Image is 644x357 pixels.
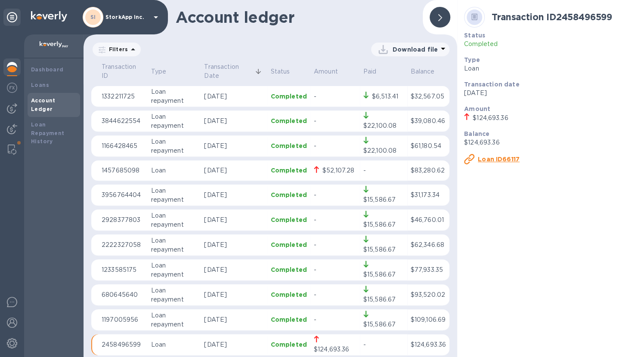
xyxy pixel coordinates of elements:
p: - [314,191,356,200]
p: Loan repayment [151,236,197,254]
p: - [314,117,356,126]
p: Loan repayment [151,286,197,304]
p: - [314,265,356,274]
p: Completed [271,290,307,299]
p: $109,106.69 [411,315,446,324]
p: $83,280.62 [411,166,446,175]
p: Completed [271,215,307,224]
p: 3844622554 [102,117,144,126]
p: [DATE] [204,290,263,299]
p: Completed [271,92,307,101]
b: Type [464,56,480,63]
p: StorkApp Inc. [105,14,149,20]
p: Completed [271,315,307,324]
p: Completed [271,117,307,125]
div: $6,513.41 [372,92,398,101]
p: Loan [151,166,197,175]
b: Transaction ID 2458496599 [492,12,612,22]
p: 1197005956 [102,315,144,324]
div: $15,586.67 [363,220,396,229]
p: Type [151,67,197,76]
p: 1457685098 [102,166,144,175]
p: [DATE] [464,89,637,98]
p: $61,180.54 [411,142,446,151]
p: Status [271,67,307,76]
p: 1332211725 [102,92,144,101]
p: Loan repayment [151,311,197,329]
p: - [314,315,356,324]
b: Dashboard [31,66,64,73]
p: Download file [393,45,438,54]
p: [DATE] [204,191,263,200]
p: 1166428465 [102,142,144,151]
p: Loan [464,64,637,73]
p: Loan repayment [151,186,197,204]
p: [DATE] [204,215,263,225]
b: Balance [464,130,489,137]
p: Loan [151,340,197,349]
div: $15,586.67 [363,270,396,279]
p: $39,080.46 [411,117,446,126]
p: Balance [411,67,446,76]
p: [DATE] [204,92,263,101]
b: Account Ledger [31,97,56,112]
p: Loan repayment [151,211,197,229]
p: Completed [271,240,307,249]
div: $15,586.67 [363,195,396,204]
p: Paid [363,67,404,76]
p: 680645640 [102,290,144,299]
div: $52,107.28 [322,166,354,175]
div: $22,100.08 [363,146,396,155]
b: Loans [31,82,49,88]
p: Completed [271,191,307,199]
div: $15,586.67 [363,320,396,329]
p: - [314,240,356,249]
p: 2458496599 [102,340,144,349]
p: [DATE] [204,117,263,126]
p: Loan repayment [151,261,197,279]
b: Loan Repayment History [31,121,65,145]
div: $124,693.36 [473,114,508,123]
h1: Account ledger [176,8,416,26]
p: $46,760.01 [411,215,446,225]
p: 2928377803 [102,215,144,225]
p: [DATE] [204,142,263,151]
p: [DATE] [204,240,263,249]
div: $22,100.08 [363,121,396,130]
div: $15,586.67 [363,245,396,254]
p: - [314,92,356,101]
p: [DATE] [204,265,263,274]
p: $124,693.36 [464,138,637,147]
p: $32,567.05 [411,92,446,101]
span: Transaction Date [204,62,263,80]
p: Completed [271,166,307,175]
div: $15,586.67 [363,295,396,304]
p: Amount [314,67,356,76]
p: Transaction ID [102,62,144,80]
p: Loan repayment [151,112,197,130]
p: $93,520.02 [411,290,446,299]
img: Logo [31,11,67,22]
p: Transaction Date [204,62,252,80]
p: 1233585175 [102,265,144,274]
p: - [363,166,404,175]
u: Loan ID66117 [478,156,520,163]
div: $124,693.36 [314,345,349,354]
p: - [314,142,356,151]
p: Completed [464,40,637,49]
b: SI [90,14,96,20]
p: 3956764404 [102,191,144,200]
b: Transaction date [464,81,519,88]
p: [DATE] [204,340,263,349]
p: Filters [105,46,128,53]
p: [DATE] [204,315,263,324]
p: 2222327058 [102,240,144,249]
p: $124,693.36 [411,340,446,349]
p: $31,173.34 [411,191,446,200]
img: Foreign exchange [7,83,17,93]
p: Loan repayment [151,87,197,105]
b: Status [464,32,485,39]
p: Completed [271,265,307,274]
p: Loan repayment [151,137,197,155]
p: - [363,340,404,349]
